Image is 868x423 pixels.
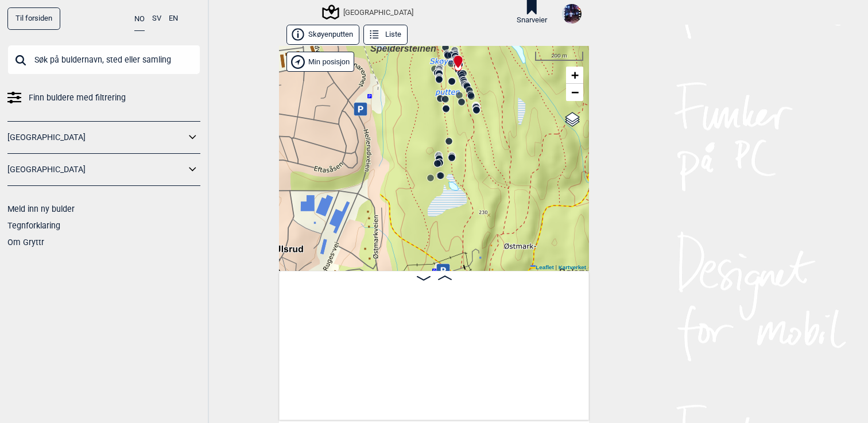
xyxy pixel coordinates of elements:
[535,52,583,61] div: 200 m
[7,238,44,247] a: Om Gryttr
[7,7,60,30] a: Til forsiden
[286,25,359,45] button: Skøyenputten
[566,67,583,84] a: Zoom in
[370,42,377,49] div: Speidersteinen
[286,52,354,72] div: Vis min posisjon
[566,84,583,101] a: Zoom out
[152,7,161,30] button: SV
[7,204,75,214] a: Meld inn ny bulder
[561,107,583,132] a: Layers
[324,5,413,19] div: [GEOGRAPHIC_DATA]
[7,45,200,75] input: Søk på buldernavn, sted eller samling
[29,90,126,106] span: Finn buldere med filtrering
[7,90,200,106] a: Finn buldere med filtrering
[169,7,178,30] button: EN
[7,129,185,146] a: [GEOGRAPHIC_DATA]
[134,7,145,31] button: NO
[571,85,579,99] span: −
[559,264,586,270] a: Kartverket
[562,4,582,24] img: DSCF8875
[530,264,554,270] a: Leaflet
[7,161,185,178] a: [GEOGRAPHIC_DATA]
[363,25,408,45] button: Liste
[370,44,436,53] span: Speidersteinen
[571,68,579,82] span: +
[7,221,60,230] a: Tegnforklaring
[555,264,557,270] span: |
